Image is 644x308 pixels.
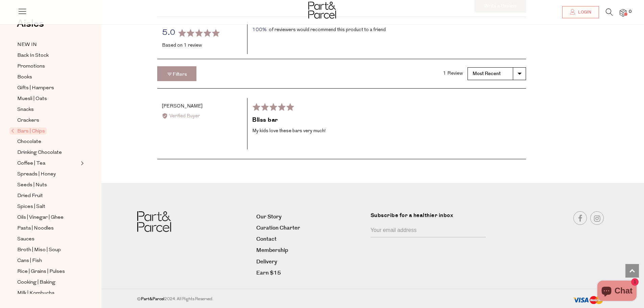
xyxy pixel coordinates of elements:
[11,127,79,135] a: Bars | Chips
[17,84,79,92] a: Gifts | Hampers
[627,9,633,15] span: 0
[17,105,79,114] a: Snacks
[308,2,336,19] img: Part&Parcel
[17,257,79,265] a: Cans | Fish
[17,224,54,233] span: Pasta | Noodles
[256,268,365,278] a: Earn $15
[17,267,79,276] a: Rice | Grains | Pulses
[17,63,45,71] span: Promotions
[17,214,64,222] span: Oils | Vinegar | Ghee
[443,70,463,77] div: 1 Review
[17,246,79,254] a: Broth | Miso | Soup
[141,296,164,302] b: Part&Parcel
[162,113,242,120] div: Verified Buyer
[17,52,49,60] span: Back In Stock
[562,6,599,18] a: Login
[17,116,79,125] a: Crackers
[256,212,365,221] a: Our Story
[162,29,175,37] span: 5.0
[137,211,171,232] img: Part&Parcel
[17,138,41,146] span: Chocolate
[17,203,45,211] span: Spices | Salt
[17,235,34,243] span: Sauces
[79,159,84,167] button: Expand/Collapse Coffee | Tea
[576,9,591,15] span: Login
[269,27,386,32] span: of reviewers would recommend this product to a friend
[17,73,79,81] a: Books
[9,127,47,135] span: Bars | Chips
[17,289,54,298] span: Milk | Kombucha
[17,257,42,265] span: Cans | Fish
[17,181,47,189] span: Seeds | Nuts
[17,51,79,60] a: Back In Stock
[256,257,365,266] a: Delivery
[252,127,521,135] p: My kids love these bars very much!
[17,95,47,103] span: Muesli | Oats
[17,235,79,243] a: Sauces
[17,149,62,157] span: Drinking Chocolate
[17,73,32,81] span: Books
[573,296,603,305] img: payment-methods.png
[17,224,79,233] a: Pasta | Noodles
[17,117,39,125] span: Crackers
[17,203,79,211] a: Spices | Salt
[256,246,365,255] a: Membership
[17,192,79,200] a: Dried Fruit
[162,42,242,49] div: Based on 1 review
[17,62,79,71] a: Promotions
[17,106,34,114] span: Snacks
[17,41,37,49] span: NEW IN
[17,170,56,179] span: Spreads | Honey
[17,289,79,298] a: Milk | Kombucha
[162,104,202,109] span: [PERSON_NAME]
[157,66,196,81] button: Filters
[17,148,79,157] a: Drinking Chocolate
[252,26,266,34] span: 100%
[17,95,79,103] a: Muesli | Oats
[371,224,486,237] input: Your email address
[17,213,79,222] a: Oils | Vinegar | Ghee
[17,138,79,146] a: Chocolate
[620,9,626,16] a: 0
[17,84,54,92] span: Gifts | Hampers
[17,160,45,168] span: Coffee | Tea
[256,235,365,244] a: Contact
[17,19,44,35] a: Aisles
[17,268,65,276] span: Rice | Grains | Pulses
[252,116,521,124] h2: Bliss bar
[17,278,79,287] a: Cooking | Baking
[17,181,79,189] a: Seeds | Nuts
[137,296,500,303] div: © 2024. All Rights Reserved.
[17,41,79,49] a: NEW IN
[17,246,61,254] span: Broth | Miso | Soup
[371,211,490,224] label: Subscribe for a healthier inbox
[17,159,79,168] a: Coffee | Tea
[17,170,79,179] a: Spreads | Honey
[595,281,639,303] inbox-online-store-chat: Shopify online store chat
[256,223,365,233] a: Curation Charter
[17,279,55,287] span: Cooking | Baking
[17,192,43,200] span: Dried Fruit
